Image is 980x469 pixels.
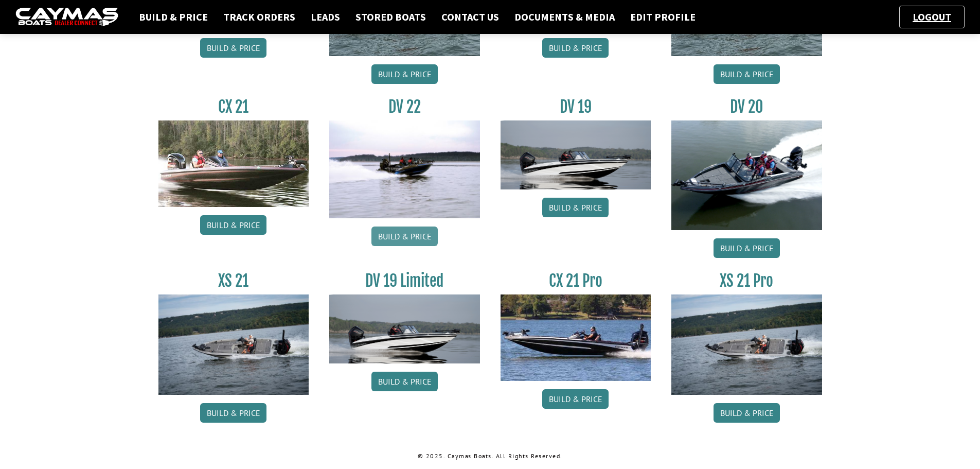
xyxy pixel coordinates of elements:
p: © 2025. Caymas Boats. All Rights Reserved. [158,451,822,461]
img: XS_21_thumbnail.jpg [158,294,309,395]
h3: CX 21 [158,97,309,116]
img: CX21_thumb.jpg [158,120,309,207]
a: Build & Price [371,372,438,391]
a: Contact Us [436,10,504,24]
img: dv-19-ban_from_website_for_caymas_connect.png [501,120,651,189]
a: Track Orders [218,10,300,24]
a: Build & Price [200,215,266,235]
img: XS_21_thumbnail.jpg [671,294,822,395]
a: Build & Price [714,64,780,84]
h3: XS 21 Pro [671,271,822,290]
img: CX-21Pro_thumbnail.jpg [501,294,651,381]
a: Logout [907,10,956,23]
h3: XS 21 [158,271,309,290]
h3: DV 20 [671,97,822,116]
img: DV_20_from_website_for_caymas_connect.png [671,120,822,230]
a: Build & Price [714,403,780,423]
a: Build & Price [371,64,438,84]
a: Build & Price [542,198,609,217]
img: caymas-dealer-connect-2ed40d3bc7270c1d8d7ffb4b79bf05adc795679939227970def78ec6f6c03838.gif [15,8,118,27]
h3: DV 22 [329,97,480,116]
a: Documents & Media [509,10,620,24]
h3: DV 19 [501,97,651,116]
a: Build & Price [200,38,266,58]
a: Build & Price [542,389,609,409]
a: Stored Boats [350,10,431,24]
a: Edit Profile [625,10,701,24]
a: Build & Price [134,10,213,24]
a: Build & Price [714,238,780,258]
img: dv-19-ban_from_website_for_caymas_connect.png [329,294,480,363]
a: Build & Price [542,38,609,58]
img: DV22_original_motor_cropped_for_caymas_connect.jpg [329,120,480,218]
a: Build & Price [371,227,438,246]
a: Leads [306,10,345,24]
h3: DV 19 Limited [329,271,480,290]
h3: CX 21 Pro [501,271,651,290]
a: Build & Price [200,403,266,423]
